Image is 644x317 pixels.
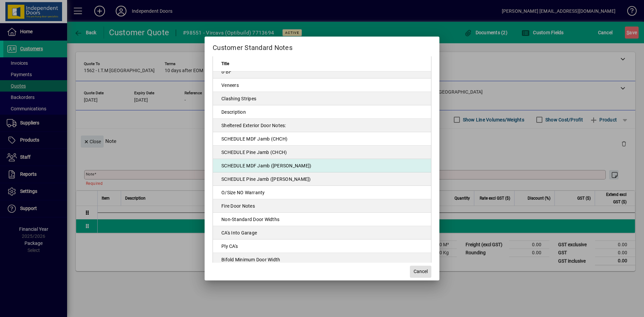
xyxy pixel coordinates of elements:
td: CA's Into Garage [213,226,431,240]
span: Title [221,60,229,67]
td: SCHEDULE MDF Jamb ([PERSON_NAME]) [213,159,431,172]
h2: Customer Standard Notes [205,37,439,56]
td: Ply CA's [213,240,431,253]
td: Bifold Minimum Door Width [213,253,431,266]
td: Sheltered Exterior Door Notes: [213,119,431,132]
td: Fire Door Notes [213,199,431,213]
td: Veneers [213,78,431,92]
span: Cancel [414,268,428,275]
td: O/Size NO Warranty [213,186,431,199]
button: Cancel [410,266,431,278]
td: SCHEDULE Pine Jamb (CHCH) [213,146,431,159]
td: SCHEDULE Pine Jamb ([PERSON_NAME]) [213,172,431,186]
td: 6-BF [213,65,431,78]
td: Clashing Stripes [213,92,431,105]
td: Non-Standard Door Widths [213,213,431,226]
td: SCHEDULE MDF Jamb (CHCH) [213,132,431,146]
td: Description [213,105,431,119]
